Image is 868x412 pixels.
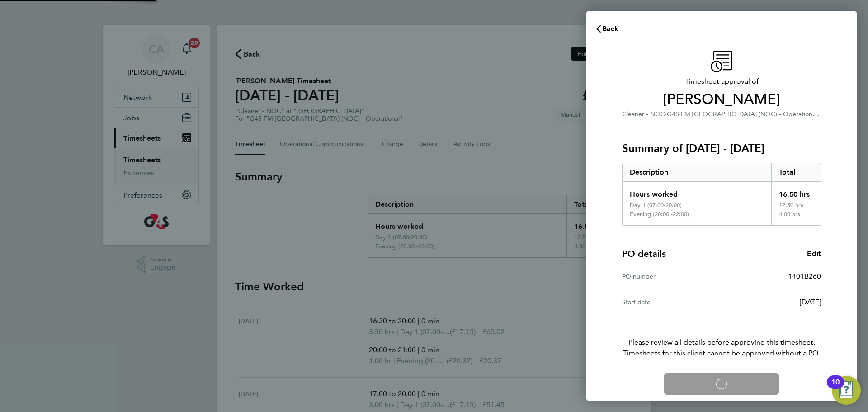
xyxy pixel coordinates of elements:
p: Please review all details before approving this timesheet. [611,315,832,359]
div: 4.00 hrs [771,211,821,225]
span: [PERSON_NAME] [622,90,821,109]
span: · [665,110,667,118]
span: Edit [807,249,821,258]
button: Open Resource Center, 10 new notifications [832,376,861,405]
button: Back [586,20,628,38]
div: 16.50 hrs [771,182,821,202]
span: Cleaner - NOC [622,110,665,118]
div: Evening (20:00 -22:00) [630,211,689,218]
span: 1401B260 [788,272,821,280]
span: Back [602,24,619,33]
div: Total [771,163,821,181]
div: PO number [622,271,722,282]
h3: Summary of [DATE] - [DATE] [622,141,821,156]
span: Timesheet approval of [622,76,821,87]
div: Description [623,163,771,181]
div: Day 1 (07.00-20.00) [630,202,682,209]
span: G4S FM [GEOGRAPHIC_DATA] (NOC) - Operational [667,109,820,118]
div: 10 [831,382,840,394]
h4: PO details [622,247,666,260]
div: Start date [622,297,722,308]
div: [DATE] [722,297,821,308]
span: Timesheets for this client cannot be approved without a PO. [611,348,832,359]
div: Hours worked [623,182,771,202]
div: Summary of 22 - 28 Sep 2025 [622,163,821,226]
a: Edit [807,248,821,259]
div: 12.50 hrs [771,202,821,211]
